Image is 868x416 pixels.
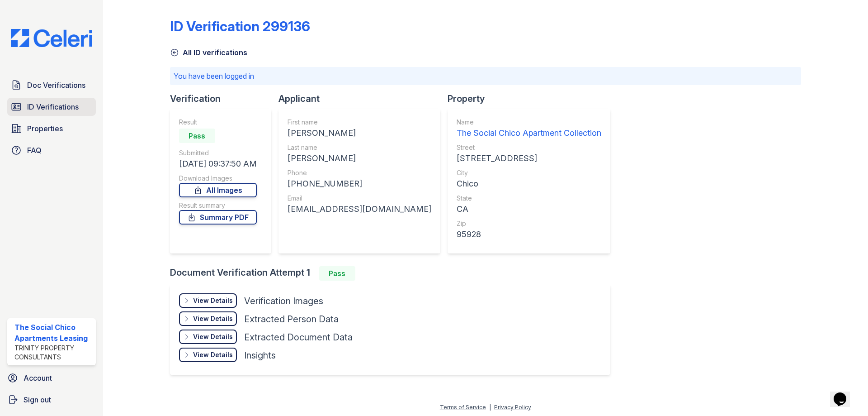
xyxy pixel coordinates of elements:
div: Extracted Document Data [244,331,353,344]
div: Result [179,118,257,127]
div: First name [288,118,431,127]
div: Applicant [278,92,448,105]
div: View Details [193,314,233,323]
div: ID Verification 299136 [170,18,310,34]
span: FAQ [27,145,42,156]
div: Verification [170,92,278,105]
div: Result summary [179,201,257,210]
div: [PHONE_NUMBER] [288,177,431,190]
a: ID Verifications [7,98,96,116]
div: State [457,194,601,203]
div: Verification Images [244,295,323,307]
a: FAQ [7,141,96,159]
div: View Details [193,296,233,305]
div: [EMAIL_ADDRESS][DOMAIN_NAME] [288,203,431,215]
div: The Social Chico Apartments Leasing [14,322,92,344]
a: Sign out [4,391,99,409]
div: Phone [288,168,431,177]
a: Privacy Policy [494,404,531,411]
div: Submitted [179,148,257,158]
a: Name The Social Chico Apartment Collection [457,118,601,139]
div: [PERSON_NAME] [288,152,431,165]
div: Extracted Person Data [244,313,339,325]
a: Account [4,369,99,387]
div: 95928 [457,228,601,241]
a: Doc Verifications [7,76,96,94]
div: Email [288,194,431,203]
div: The Social Chico Apartment Collection [457,127,601,139]
div: Zip [457,219,601,228]
img: CE_Logo_Blue-a8612792a0a2168367f1c8372b55b34899dd931a85d93a1a3d3e32e68fde9ad4.png [4,29,99,47]
div: Pass [179,129,215,143]
div: CA [457,203,601,215]
a: All ID verifications [170,47,247,58]
div: Property [448,92,618,105]
div: Street [457,143,601,152]
div: | [489,404,491,411]
a: Summary PDF [179,210,257,225]
div: Pass [319,266,355,281]
div: Download Images [179,174,257,183]
div: View Details [193,350,233,359]
div: Document Verification Attempt 1 [170,266,618,281]
p: You have been logged in [174,71,797,81]
span: ID Verifications [27,101,79,112]
div: Chico [457,177,601,190]
div: Name [457,118,601,127]
a: Properties [7,120,96,138]
div: Trinity Property Consultants [14,344,92,362]
div: Last name [288,143,431,152]
div: [DATE] 09:37:50 AM [179,158,257,170]
div: Insights [244,349,276,362]
span: Doc Verifications [27,80,85,91]
iframe: chat widget [830,380,859,407]
a: All Images [179,183,257,197]
a: Terms of Service [440,404,486,411]
div: [PERSON_NAME] [288,127,431,139]
div: View Details [193,332,233,341]
span: Account [24,373,52,383]
span: Properties [27,123,63,134]
div: City [457,168,601,177]
span: Sign out [24,394,51,405]
div: [STREET_ADDRESS] [457,152,601,165]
